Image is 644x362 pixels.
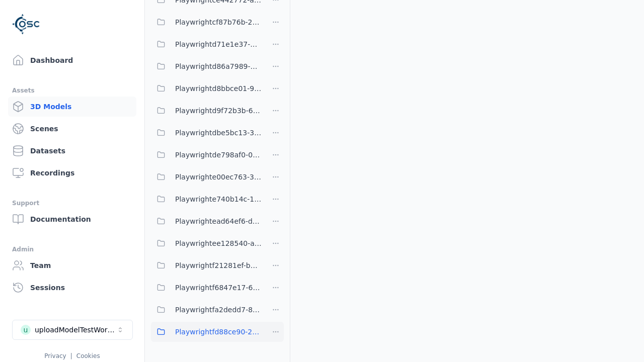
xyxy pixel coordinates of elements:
a: Scenes [8,119,136,139]
span: Playwrightf6847e17-6f9b-42ed-b81f-0b69b1da4f4a [175,282,262,294]
span: Playwrightcf87b76b-25d2-4f03-98a0-0e4abce8ca21 [175,16,262,28]
span: Playwrightfd88ce90-2951-4e0f-bf8c-12f0939834c1 [175,326,262,338]
button: Playwrightf21281ef-bbe4-4d9a-bb9a-5ca1779a30ca [151,255,262,276]
span: Playwrightfa2dedd7-83d1-48b2-a06f-a16c3db01942 [175,304,262,316]
span: Playwrightd86a7989-a27e-4cc3-9165-73b2f9dacd14 [175,60,262,72]
button: Playwrighte00ec763-3b0b-4d03-9489-ed8b5d98d4c1 [151,167,262,187]
button: Playwrightee128540-aad7-45a2-a070-fbdd316a1489 [151,233,262,253]
span: Playwrightd8bbce01-9637-468c-8f59-1050d21f77ba [175,82,262,95]
button: Playwrightf6847e17-6f9b-42ed-b81f-0b69b1da4f4a [151,278,262,298]
button: Playwrightdbe5bc13-38ef-4d2f-9329-2437cdbf626b [151,123,262,143]
a: Team [8,255,136,276]
div: Admin [12,243,132,255]
button: Playwrightcf87b76b-25d2-4f03-98a0-0e4abce8ca21 [151,12,262,32]
div: Support [12,197,132,209]
a: Recordings [8,163,136,183]
button: Playwrightde798af0-0a13-4792-ac1d-0e6eb1e31492 [151,145,262,165]
span: Playwrighte00ec763-3b0b-4d03-9489-ed8b5d98d4c1 [175,171,262,183]
span: | [70,352,72,359]
button: Playwrightd71e1e37-d31c-4572-b04d-3c18b6f85a3d [151,34,262,54]
button: Playwrightd86a7989-a27e-4cc3-9165-73b2f9dacd14 [151,56,262,76]
button: Playwrightead64ef6-db1b-4d5a-b49f-5bade78b8f72 [151,211,262,231]
button: Playwrightd9f72b3b-66f5-4fd0-9c49-a6be1a64c72c [151,101,262,121]
img: Logo [12,10,40,38]
span: Playwrightf21281ef-bbe4-4d9a-bb9a-5ca1779a30ca [175,259,262,271]
div: u [21,325,31,335]
div: Assets [12,84,132,97]
button: Playwrightfd88ce90-2951-4e0f-bf8c-12f0939834c1 [151,322,262,342]
div: uploadModelTestWorkspace [35,325,116,335]
a: Sessions [8,278,136,298]
span: Playwrighte740b14c-14da-4387-887c-6b8e872d97ef [175,193,262,205]
button: Playwrightfa2dedd7-83d1-48b2-a06f-a16c3db01942 [151,300,262,320]
a: Privacy [44,352,66,359]
span: Playwrightdbe5bc13-38ef-4d2f-9329-2437cdbf626b [175,127,262,139]
span: Playwrightde798af0-0a13-4792-ac1d-0e6eb1e31492 [175,149,262,161]
a: 3D Models [8,97,136,117]
a: Datasets [8,141,136,161]
button: Select a workspace [12,320,133,340]
a: Dashboard [8,50,136,70]
span: Playwrightd71e1e37-d31c-4572-b04d-3c18b6f85a3d [175,38,262,50]
span: Playwrightead64ef6-db1b-4d5a-b49f-5bade78b8f72 [175,215,262,227]
button: Playwrighte740b14c-14da-4387-887c-6b8e872d97ef [151,189,262,209]
span: Playwrightd9f72b3b-66f5-4fd0-9c49-a6be1a64c72c [175,105,262,117]
button: Playwrightd8bbce01-9637-468c-8f59-1050d21f77ba [151,78,262,99]
a: Cookies [76,352,100,359]
a: Documentation [8,209,136,229]
span: Playwrightee128540-aad7-45a2-a070-fbdd316a1489 [175,237,262,249]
